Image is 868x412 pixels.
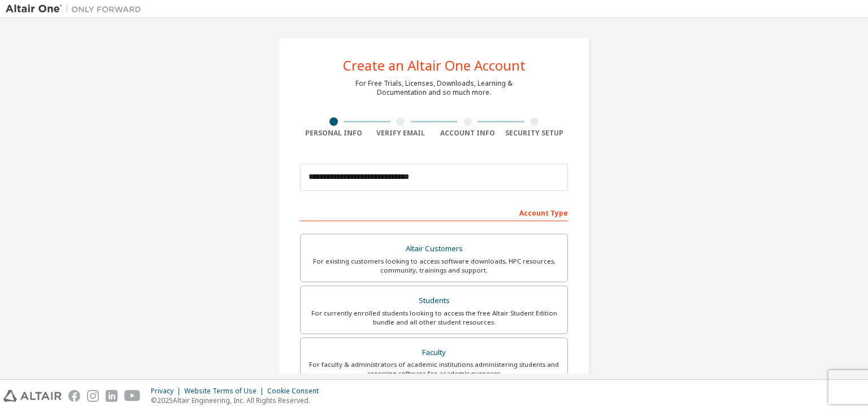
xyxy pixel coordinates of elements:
div: Account Info [434,129,501,138]
img: altair_logo.svg [3,390,62,402]
div: For existing customers looking to access software downloads, HPC resources, community, trainings ... [307,257,561,275]
img: youtube.svg [124,390,141,402]
div: Cookie Consent [267,387,325,396]
div: Website Terms of Use [184,387,267,396]
div: Personal Info [300,129,367,138]
div: Privacy [151,387,184,396]
div: Altair Customers [307,241,561,257]
div: Security Setup [501,129,568,138]
div: Verify Email [367,129,435,138]
p: © 2025 Altair Engineering, Inc. All Rights Reserved. [151,396,325,405]
img: instagram.svg [87,390,99,402]
div: For faculty & administrators of academic institutions administering students and accessing softwa... [307,360,561,378]
div: For Free Trials, Licenses, Downloads, Learning & Documentation and so much more. [355,79,513,97]
div: Create an Altair One Account [343,59,526,72]
img: Altair One [6,3,147,15]
div: Account Type [300,203,568,221]
div: Students [307,293,561,309]
div: Faculty [307,345,561,361]
div: For currently enrolled students looking to access the free Altair Student Edition bundle and all ... [307,309,561,327]
img: linkedin.svg [106,390,118,402]
img: facebook.svg [68,390,80,402]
